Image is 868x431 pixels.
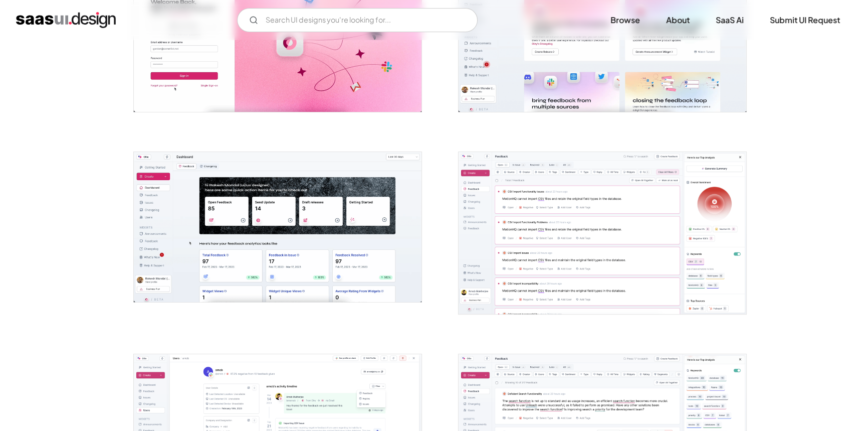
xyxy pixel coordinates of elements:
img: 6414902036588b554ef4056c_image%203.png [459,152,746,314]
input: Search UI designs you're looking for... [237,8,478,32]
a: home [16,12,116,28]
img: 64151e20822687b8b9774840_Olvy%20Dashboard.png [134,152,421,302]
a: Submit UI Request [758,9,852,31]
a: open lightbox [134,152,421,302]
a: About [654,9,702,31]
a: SaaS Ai [704,9,756,31]
a: Browse [598,9,652,31]
a: open lightbox [459,152,746,314]
form: Email Form [237,8,478,32]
